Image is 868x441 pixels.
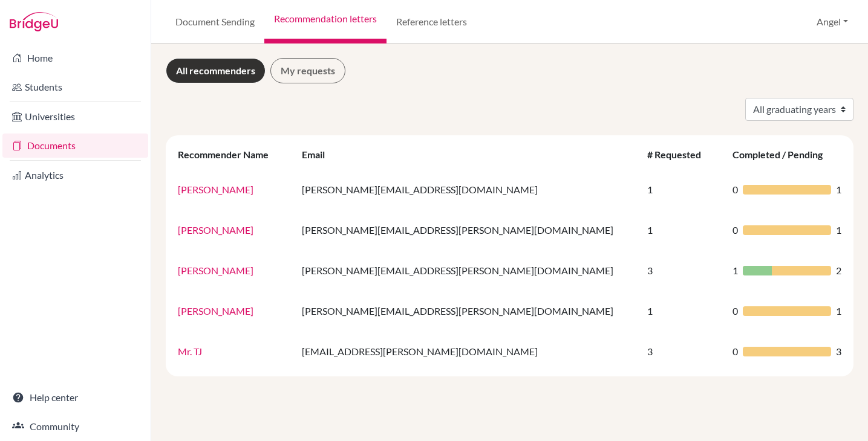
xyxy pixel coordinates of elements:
[2,75,148,99] a: Students
[647,149,713,160] div: # Requested
[2,134,148,158] a: Documents
[836,344,841,359] span: 3
[733,344,738,359] span: 0
[2,105,148,129] a: Universities
[640,210,725,250] td: 1
[640,331,725,372] td: 3
[295,210,640,250] td: [PERSON_NAME][EMAIL_ADDRESS][PERSON_NAME][DOMAIN_NAME]
[640,169,725,210] td: 1
[640,250,725,291] td: 3
[733,263,738,278] span: 1
[733,223,738,237] span: 0
[836,223,841,237] span: 1
[295,331,640,372] td: [EMAIL_ADDRESS][PERSON_NAME][DOMAIN_NAME]
[178,346,202,357] a: Mr. TJ
[270,58,345,83] a: My requests
[733,182,738,197] span: 0
[640,291,725,331] td: 1
[2,414,148,439] a: Community
[10,12,58,31] img: Bridge-U
[836,304,841,318] span: 1
[2,385,148,410] a: Help center
[178,305,253,317] a: [PERSON_NAME]
[836,182,841,197] span: 1
[811,10,853,33] button: Angel
[178,224,253,236] a: [PERSON_NAME]
[178,265,253,276] a: [PERSON_NAME]
[178,149,281,160] div: Recommender Name
[2,46,148,70] a: Home
[166,58,266,83] a: All recommenders
[295,250,640,291] td: [PERSON_NAME][EMAIL_ADDRESS][PERSON_NAME][DOMAIN_NAME]
[2,163,148,187] a: Analytics
[733,304,738,318] span: 0
[836,263,841,278] span: 2
[733,149,835,160] div: Completed / Pending
[295,169,640,210] td: [PERSON_NAME][EMAIL_ADDRESS][DOMAIN_NAME]
[295,291,640,331] td: [PERSON_NAME][EMAIL_ADDRESS][PERSON_NAME][DOMAIN_NAME]
[302,149,337,160] div: Email
[178,184,253,195] a: [PERSON_NAME]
